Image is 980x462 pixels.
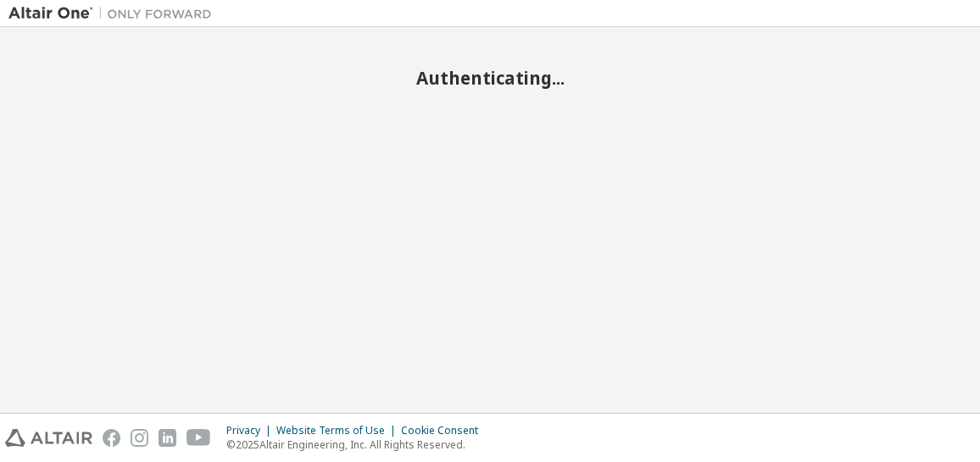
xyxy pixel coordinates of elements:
img: facebook.svg [103,429,120,447]
img: Altair One [8,5,220,22]
div: Website Terms of Use [276,424,401,437]
p: © 2025 Altair Engineering, Inc. All Rights Reserved. [226,437,488,452]
div: Cookie Consent [401,424,488,437]
div: Privacy [226,424,276,437]
h2: Authenticating... [8,67,972,89]
img: altair_logo.svg [5,429,92,447]
img: instagram.svg [131,429,148,447]
img: youtube.svg [187,429,211,447]
img: linkedin.svg [159,429,176,447]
